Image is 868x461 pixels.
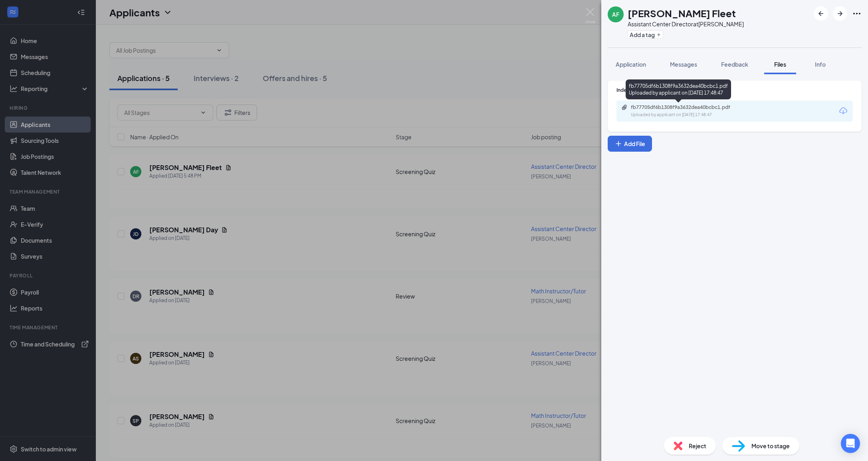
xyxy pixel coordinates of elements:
[621,104,628,111] svg: Paperclip
[721,61,748,68] span: Feedback
[841,434,860,453] div: Open Intercom Messenger
[656,32,661,37] svg: Plus
[614,140,622,148] svg: Plus
[815,61,826,68] span: Info
[751,441,790,450] span: Move to stage
[670,61,697,68] span: Messages
[816,9,826,18] svg: ArrowLeftNew
[608,136,652,152] button: Add FilePlus
[689,441,706,450] span: Reject
[616,87,853,93] div: Indeed Resume
[626,79,731,99] div: fb77705df6b1308f9a3632dea40bcbc1.pdf Uploaded by applicant on [DATE] 17:48:47
[838,106,848,116] svg: Download
[833,6,847,21] button: ArrowRight
[814,6,828,21] button: ArrowLeftNew
[628,6,736,20] h1: [PERSON_NAME] Fleet
[774,61,786,68] span: Files
[628,30,663,39] button: PlusAdd a tag
[631,112,751,118] div: Uploaded by applicant on [DATE] 17:48:47
[616,61,646,68] span: Application
[621,104,751,118] a: Paperclipfb77705df6b1308f9a3632dea40bcbc1.pdfUploaded by applicant on [DATE] 17:48:47
[852,9,862,18] svg: Ellipses
[612,10,619,18] div: AF
[835,9,845,18] svg: ArrowRight
[631,104,743,111] div: fb77705df6b1308f9a3632dea40bcbc1.pdf
[628,20,744,28] div: Assistant Center Director at [PERSON_NAME]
